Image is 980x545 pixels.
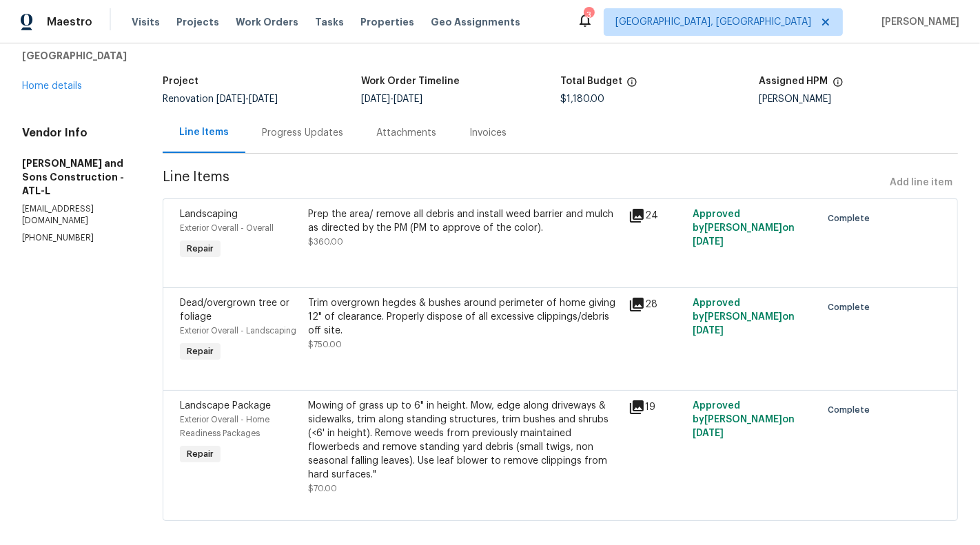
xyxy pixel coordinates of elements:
[469,126,507,140] div: Invoices
[179,125,229,139] div: Line Items
[180,209,238,219] span: Landscaping
[759,94,959,104] div: [PERSON_NAME]
[626,76,637,94] span: The total cost of line items that have been proposed by Opendoor. This sum includes line items th...
[376,126,436,140] div: Attachments
[180,401,271,411] span: Landscape Package
[362,76,460,86] h5: Work Order Timeline
[22,156,130,198] h5: [PERSON_NAME] and Sons Construction - ATL-L
[584,8,593,22] div: 3
[629,296,684,313] div: 28
[163,170,884,196] span: Line Items
[693,298,795,336] span: Approved by [PERSON_NAME] on
[560,76,622,86] h5: Total Budget
[615,15,811,29] span: [GEOGRAPHIC_DATA], [GEOGRAPHIC_DATA]
[693,237,724,247] span: [DATE]
[216,94,278,104] span: -
[308,340,342,349] span: $750.00
[180,224,274,232] span: Exterior Overall - Overall
[308,238,343,246] span: $360.00
[629,399,684,415] div: 19
[22,232,130,244] p: [PHONE_NUMBER]
[308,207,620,235] div: Prep the area/ remove all debris and install weed barrier and mulch as directed by the PM (PM to ...
[163,76,198,86] h5: Project
[693,429,724,438] span: [DATE]
[560,94,604,104] span: $1,180.00
[394,94,423,104] span: [DATE]
[216,94,245,104] span: [DATE]
[181,447,219,461] span: Repair
[132,15,160,29] span: Visits
[828,212,875,225] span: Complete
[22,203,130,227] p: [EMAIL_ADDRESS][DOMAIN_NAME]
[22,81,82,91] a: Home details
[308,484,337,493] span: $70.00
[308,296,620,338] div: Trim overgrown hegdes & bushes around perimeter of home giving 12" of clearance. Properly dispose...
[176,15,219,29] span: Projects
[833,76,844,94] span: The hpm assigned to this work order.
[431,15,520,29] span: Geo Assignments
[181,242,219,256] span: Repair
[360,15,414,29] span: Properties
[876,15,959,29] span: [PERSON_NAME]
[180,415,269,438] span: Exterior Overall - Home Readiness Packages
[180,298,289,322] span: Dead/overgrown tree or foliage
[629,207,684,224] div: 24
[22,126,130,140] h4: Vendor Info
[163,94,278,104] span: Renovation
[22,49,130,63] h5: [GEOGRAPHIC_DATA]
[828,403,875,417] span: Complete
[308,399,620,482] div: Mowing of grass up to 6" in height. Mow, edge along driveways & sidewalks, trim along standing st...
[181,345,219,358] span: Repair
[693,326,724,336] span: [DATE]
[693,209,795,247] span: Approved by [PERSON_NAME] on
[262,126,343,140] div: Progress Updates
[362,94,423,104] span: -
[180,327,296,335] span: Exterior Overall - Landscaping
[759,76,828,86] h5: Assigned HPM
[236,15,298,29] span: Work Orders
[315,17,344,27] span: Tasks
[249,94,278,104] span: [DATE]
[362,94,391,104] span: [DATE]
[693,401,795,438] span: Approved by [PERSON_NAME] on
[47,15,92,29] span: Maestro
[828,300,875,314] span: Complete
